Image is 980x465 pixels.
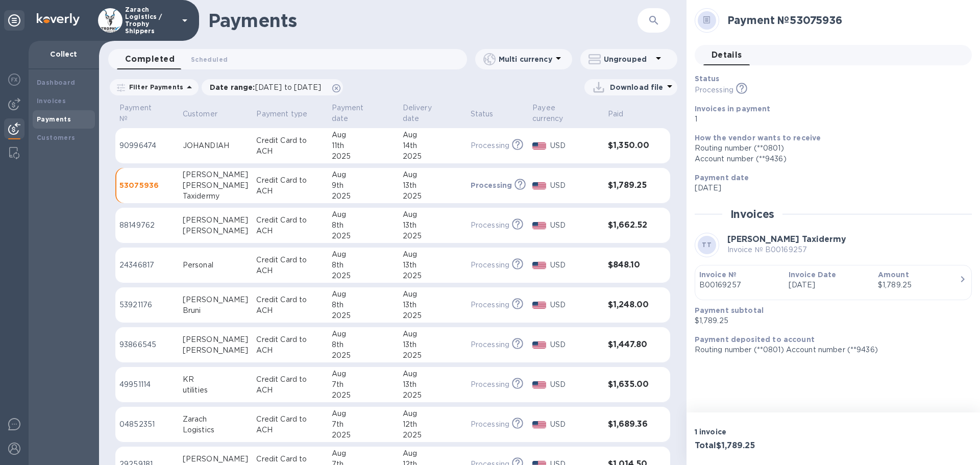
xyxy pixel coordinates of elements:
div: Aug [332,448,395,459]
b: Invoices [37,97,66,105]
p: Processing [471,300,509,310]
p: Ungrouped [604,54,652,64]
p: 53075936 [119,180,175,190]
span: Payment date [332,103,395,124]
div: 13th [403,379,462,390]
div: 14th [403,140,462,151]
img: USD [532,142,546,150]
p: 90996474 [119,140,175,151]
p: Processing [471,379,509,390]
p: USD [550,220,600,231]
p: Credit Card to ACH [256,334,323,356]
p: Processing [471,419,509,430]
p: Processing [471,180,512,190]
div: 13th [403,300,462,310]
p: 1 [695,114,964,125]
div: 2025 [332,151,395,162]
p: $1,789.25 [695,315,964,326]
h3: $1,635.00 [608,380,650,389]
b: TT [702,241,712,249]
b: Customers [37,134,76,141]
div: 11th [332,140,395,151]
div: Bruni [183,305,249,316]
div: [PERSON_NAME] [183,169,249,180]
p: Date range : [210,82,326,92]
button: Invoice №B00169257Invoice Date[DATE]Amount$1,789.25 [695,265,972,300]
span: Payee currency [532,103,599,124]
div: Personal [183,260,249,271]
div: $1,789.25 [878,280,959,290]
p: 53921176 [119,300,175,310]
p: USD [550,379,600,390]
p: [DATE] [695,183,964,193]
p: Payment date [332,103,381,124]
div: 2025 [403,151,462,162]
div: Aug [332,408,395,419]
span: Payment type [256,109,321,119]
img: USD [532,381,546,388]
div: [PERSON_NAME] [183,180,249,191]
img: Foreign exchange [8,74,20,86]
div: Account number (**9436) [695,154,964,164]
span: Status [471,109,507,119]
b: Invoice Date [789,271,837,279]
span: Customer [183,109,231,119]
div: Unpin categories [4,10,24,31]
p: 04852351 [119,419,175,430]
div: 8th [332,300,395,310]
b: Dashboard [37,79,76,86]
div: [PERSON_NAME] [183,215,249,226]
div: 13th [403,260,462,271]
div: Aug [403,408,462,419]
p: 88149762 [119,220,175,231]
span: [DATE] to [DATE] [255,83,321,91]
div: [PERSON_NAME] [183,334,249,345]
p: USD [550,260,600,271]
p: Status [471,109,494,119]
div: 2025 [403,271,462,281]
b: Invoices in payment [695,105,771,113]
div: 2025 [332,350,395,361]
p: Credit Card to ACH [256,255,323,276]
p: B00169257 [699,280,780,290]
img: USD [532,262,546,269]
div: JOHANDIAH [183,140,249,151]
p: Processing [471,140,509,151]
div: Taxidermy [183,191,249,202]
div: Logistics [183,425,249,435]
div: Zarach [183,414,249,425]
div: Aug [403,249,462,260]
img: Logo [37,13,80,26]
b: How the vendor wants to receive [695,134,821,142]
div: 13th [403,180,462,191]
h3: $1,248.00 [608,300,650,310]
div: 2025 [403,191,462,202]
div: [PERSON_NAME] [183,345,249,356]
p: Customer [183,109,217,119]
img: USD [532,302,546,309]
p: Payment type [256,109,307,119]
h3: Total $1,789.25 [695,441,829,451]
div: 2025 [332,430,395,440]
p: Delivery date [403,103,449,124]
div: Aug [403,169,462,180]
b: [PERSON_NAME] Taxidermy [727,234,846,244]
div: [PERSON_NAME] [183,454,249,464]
div: KR [183,374,249,385]
div: Aug [403,329,462,339]
b: Payment deposited to account [695,335,815,344]
h3: $1,447.80 [608,340,650,350]
p: 1 invoice [695,427,829,437]
div: 2025 [403,430,462,440]
p: 93866545 [119,339,175,350]
span: Scheduled [191,54,228,65]
div: 2025 [403,310,462,321]
p: Zarach Logistics / Trophy Shippers [125,6,176,35]
p: Processing [471,260,509,271]
p: Credit Card to ACH [256,135,323,157]
h3: $1,350.00 [608,141,650,151]
p: Payment № [119,103,161,124]
div: 7th [332,379,395,390]
div: Aug [332,209,395,220]
span: Paid [608,109,637,119]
